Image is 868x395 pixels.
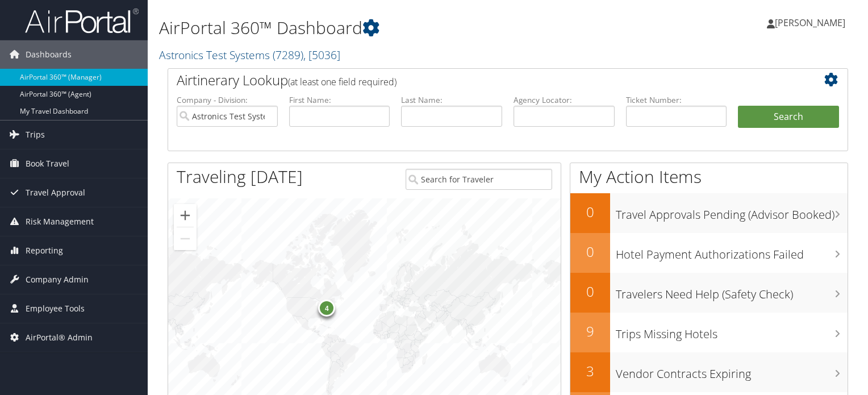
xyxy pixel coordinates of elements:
[174,204,197,227] button: Zoom in
[570,322,610,341] h2: 9
[319,300,336,317] div: 4
[514,94,615,106] label: Agency Locator:
[570,242,610,261] h2: 0
[273,47,303,63] span: ( 7289 )
[177,70,782,90] h2: Airtinerary Lookup
[570,352,848,392] a: 3Vendor Contracts Expiring
[25,7,139,34] img: airportal-logo.png
[570,202,610,222] h2: 0
[570,361,610,381] h2: 3
[406,169,552,190] input: Search for Traveler
[570,233,848,273] a: 0Hotel Payment Authorizations Failed
[26,178,85,207] span: Travel Approval
[288,76,397,88] span: (at least one field required)
[177,94,278,106] label: Company - Division:
[26,40,72,69] span: Dashboards
[616,321,848,342] h3: Trips Missing Hotels
[570,165,848,189] h1: My Action Items
[616,360,848,382] h3: Vendor Contracts Expiring
[26,294,85,323] span: Employee Tools
[767,6,857,40] a: [PERSON_NAME]
[26,120,45,149] span: Trips
[570,193,848,233] a: 0Travel Approvals Pending (Advisor Booked)
[616,241,848,263] h3: Hotel Payment Authorizations Failed
[738,106,839,128] button: Search
[303,47,340,63] span: , [ 5036 ]
[26,265,89,294] span: Company Admin
[775,16,845,29] span: [PERSON_NAME]
[616,201,848,223] h3: Travel Approvals Pending (Advisor Booked)
[570,313,848,352] a: 9Trips Missing Hotels
[570,273,848,313] a: 0Travelers Need Help (Safety Check)
[616,281,848,302] h3: Travelers Need Help (Safety Check)
[26,236,63,265] span: Reporting
[159,47,340,63] a: Astronics Test Systems
[159,16,624,40] h1: AirPortal 360™ Dashboard
[570,282,610,301] h2: 0
[26,323,93,352] span: AirPortal® Admin
[401,94,502,106] label: Last Name:
[626,94,727,106] label: Ticket Number:
[177,165,303,189] h1: Traveling [DATE]
[26,149,69,178] span: Book Travel
[289,94,390,106] label: First Name:
[26,207,94,236] span: Risk Management
[174,227,197,250] button: Zoom out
